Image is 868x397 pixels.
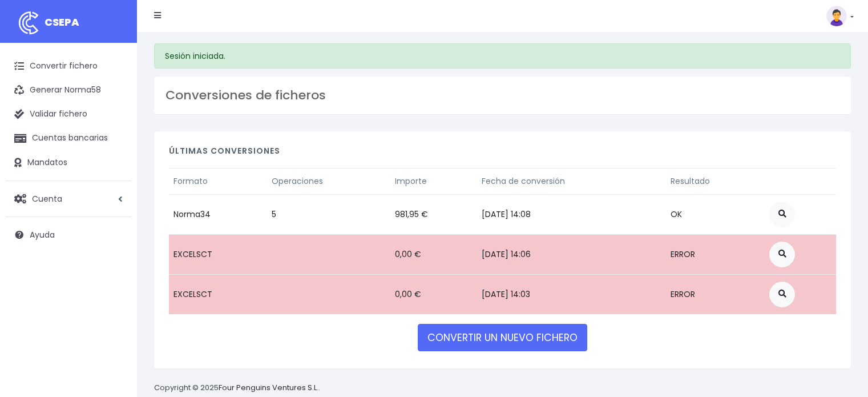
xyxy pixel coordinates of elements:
[477,194,666,234] td: [DATE] 14:08
[267,194,391,234] td: 5
[14,9,43,37] img: logo
[390,234,477,274] td: 0,00 €
[169,194,267,234] td: Norma34
[390,194,477,234] td: 981,95 €
[169,168,267,194] th: Formato
[477,234,666,274] td: [DATE] 14:06
[169,234,267,274] td: EXCELSCT
[6,54,131,78] a: Convertir fichero
[154,43,851,69] div: Sesión iniciada.
[666,234,765,274] td: ERROR
[169,146,836,162] h4: Últimas conversiones
[6,126,131,150] a: Cuentas bancarias
[45,15,79,29] span: CSEPA
[666,274,765,314] td: ERROR
[154,382,320,394] p: Copyright © 2025 .
[666,168,765,194] th: Resultado
[6,223,131,247] a: Ayuda
[666,194,765,234] td: OK
[418,324,587,351] a: CONVERTIR UN NUEVO FICHERO
[6,78,131,102] a: Generar Norma58
[390,168,477,194] th: Importe
[267,168,391,194] th: Operaciones
[826,6,847,26] img: profile
[165,88,839,103] h3: Conversiones de ficheros
[477,274,666,314] td: [DATE] 14:03
[6,102,131,126] a: Validar fichero
[390,274,477,314] td: 0,00 €
[30,229,55,240] span: Ayuda
[169,274,267,314] td: EXCELSCT
[32,193,62,204] span: Cuenta
[6,151,131,175] a: Mandatos
[219,382,318,393] a: Four Penguins Ventures S.L.
[477,168,666,194] th: Fecha de conversión
[6,187,131,211] a: Cuenta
